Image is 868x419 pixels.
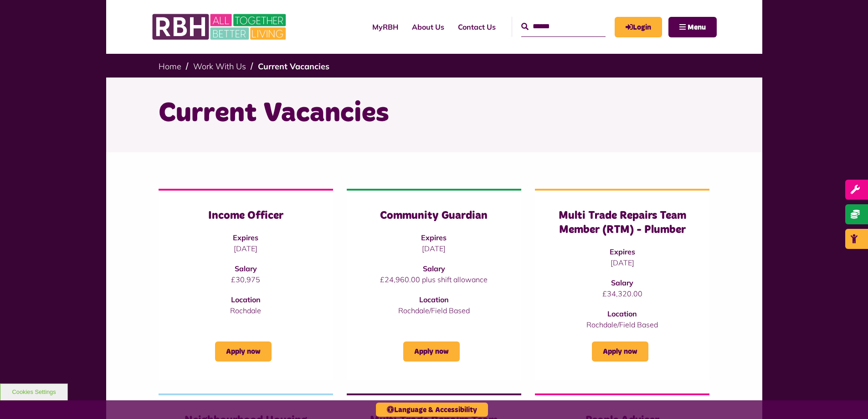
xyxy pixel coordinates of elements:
[592,341,648,362] a: Apply now
[827,378,868,419] iframe: Netcall Web Assistant for live chat
[193,61,246,72] a: Work With Us
[177,274,315,285] p: £30,975
[376,403,488,417] button: Language & Accessibility
[159,61,181,72] a: Home
[233,233,258,242] strong: Expires
[615,17,662,37] a: MyRBH
[177,243,315,254] p: [DATE]
[159,96,710,131] h1: Current Vacancies
[365,243,503,254] p: [DATE]
[365,305,503,316] p: Rochdale/Field Based
[258,61,329,72] a: Current Vacancies
[231,295,261,304] strong: Location
[610,247,635,256] strong: Expires
[365,274,503,285] p: £24,960.00 plus shift allowance
[611,278,633,287] strong: Salary
[177,209,315,223] h3: Income Officer
[668,17,717,37] button: Navigation
[607,309,637,318] strong: Location
[553,257,691,268] p: [DATE]
[177,305,315,316] p: Rochdale
[688,24,706,31] span: Menu
[553,209,691,237] h3: Multi Trade Repairs Team Member (RTM) - Plumber
[152,9,288,45] img: RBH
[423,264,445,273] strong: Salary
[405,15,451,39] a: About Us
[421,233,447,242] strong: Expires
[365,209,503,223] h3: Community Guardian
[235,264,257,273] strong: Salary
[403,341,460,362] a: Apply now
[419,295,449,304] strong: Location
[365,15,405,39] a: MyRBH
[215,341,272,362] a: Apply now
[553,288,691,299] p: £34,320.00
[553,319,691,330] p: Rochdale/Field Based
[451,15,503,39] a: Contact Us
